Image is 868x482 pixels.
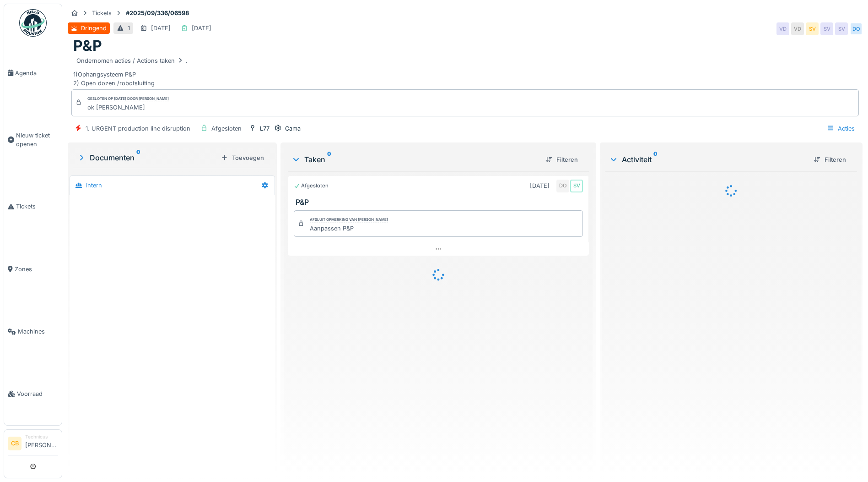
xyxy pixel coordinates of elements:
[16,131,58,148] span: Nieuw ticket openen
[810,153,850,166] div: Filteren
[310,217,388,223] div: Afsluit opmerking van [PERSON_NAME]
[806,22,819,35] div: SV
[128,24,130,33] div: 1
[530,181,550,190] div: [DATE]
[285,124,301,133] div: Cama
[87,103,169,112] div: ok [PERSON_NAME]
[4,104,62,175] a: Nieuw ticket openen
[87,96,169,102] div: Gesloten op [DATE] door [PERSON_NAME]
[122,9,193,17] strong: #2025/09/336/06598
[570,180,583,192] div: SV
[8,437,22,450] li: CB
[820,22,833,35] div: SV
[18,327,58,336] span: Machines
[291,154,538,165] div: Taken
[294,182,329,190] div: Afgesloten
[8,433,58,455] a: CB Technicus[PERSON_NAME]
[296,198,585,207] h3: P&P
[86,124,190,133] div: 1. URGENT production line disruption
[73,55,857,88] div: 1)Ophangsysteem P&P 2) Open dozen /robotsluiting
[217,152,268,164] div: Toevoegen
[4,42,62,104] a: Agenda
[76,56,188,65] div: Ondernomen acties / Actions taken .
[556,180,569,192] div: DO
[835,22,848,35] div: SV
[77,152,217,163] div: Documenten
[19,9,47,37] img: Badge_color-CXgf-gQk.svg
[86,181,102,190] div: Intern
[16,202,58,211] span: Tickets
[327,154,331,165] sup: 0
[4,301,62,363] a: Machines
[81,24,107,33] div: Dringend
[823,122,859,135] div: Acties
[92,9,112,17] div: Tickets
[73,37,102,55] h1: P&P
[15,69,58,77] span: Agenda
[609,154,806,165] div: Activiteit
[25,433,58,440] div: Technicus
[4,363,62,425] a: Voorraad
[791,22,804,35] div: VD
[542,153,582,166] div: Filteren
[850,22,863,35] div: DO
[25,433,58,453] li: [PERSON_NAME]
[15,265,58,274] span: Zones
[211,124,242,133] div: Afgesloten
[151,24,171,33] div: [DATE]
[4,175,62,238] a: Tickets
[192,24,211,33] div: [DATE]
[136,152,140,163] sup: 0
[17,389,58,398] span: Voorraad
[4,238,62,300] a: Zones
[653,154,658,165] sup: 0
[310,224,388,233] div: Aanpassen P&P
[776,22,789,35] div: VD
[260,124,270,133] div: L77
